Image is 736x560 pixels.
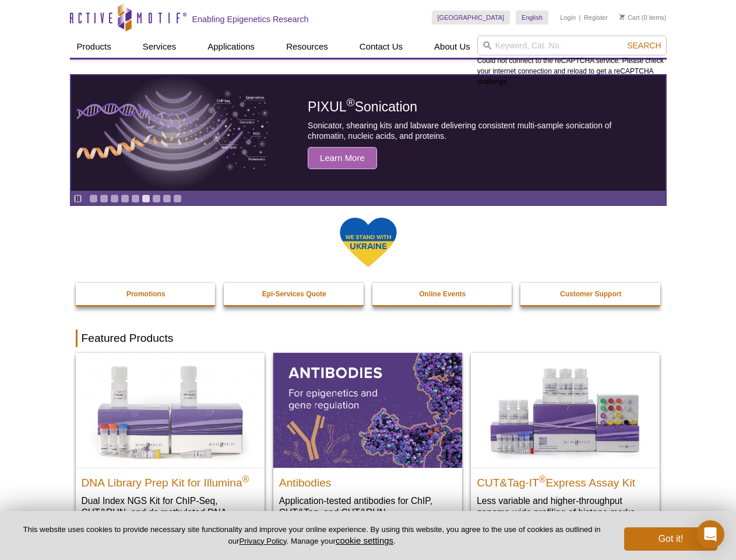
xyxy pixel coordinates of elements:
[77,75,269,191] img: PIXUL sonication
[100,194,108,203] a: Go to slide 2
[136,36,184,58] a: Services
[131,194,140,203] a: Go to slide 5
[584,13,608,22] a: Register
[279,471,456,489] h2: Antibodies
[308,99,417,114] span: PIXUL Sonication
[126,290,165,298] strong: Promotions
[520,283,661,305] a: Customer Support
[336,535,393,545] button: cookie settings
[619,10,667,24] li: (0 items)
[82,495,259,530] p: Dual Index NGS Kit for ChIP-Seq, CUT&RUN, and ds methylated DNA assays.
[279,495,456,519] p: Application-tested antibodies for ChIP, CUT&Tag, and CUT&RUN.
[372,283,513,305] a: Online Events
[73,194,82,203] a: Toggle autoplay
[142,194,150,203] a: Go to slide 6
[76,330,661,347] h2: Featured Products
[427,36,477,58] a: About Us
[71,75,665,191] a: PIXUL sonication PIXUL®Sonication Sonicator, shearing kits and labware delivering consistent mult...
[273,353,462,467] img: All Antibodies
[624,527,717,551] button: Got it!
[353,36,410,58] a: Contact Us
[70,36,118,58] a: Products
[224,283,365,305] a: Epi-Services Quote
[152,194,161,203] a: Go to slide 7
[89,194,98,203] a: Go to slide 1
[619,14,625,20] img: Your Cart
[624,40,664,51] button: Search
[121,194,129,203] a: Go to slide 4
[200,36,262,58] a: Applications
[477,36,667,87] div: Could not connect to the reCAPTCHA service. Please check your internet connection and reload to g...
[539,474,546,484] sup: ®
[163,194,171,203] a: Go to slide 8
[619,13,640,22] a: Cart
[76,353,265,541] a: DNA Library Prep Kit for Illumina DNA Library Prep Kit for Illumina® Dual Index NGS Kit for ChIP-...
[262,290,326,298] strong: Epi-Services Quote
[347,97,355,109] sup: ®
[273,353,462,530] a: All Antibodies Antibodies Application-tested antibodies for ChIP, CUT&Tag, and CUT&RUN.
[471,353,660,467] img: CUT&Tag-IT® Express Assay Kit
[627,41,661,50] span: Search
[19,524,605,547] p: This website uses cookies to provide necessary site functionality and improve your online experie...
[560,290,621,298] strong: Customer Support
[76,353,265,467] img: DNA Library Prep Kit for Illumina
[516,10,548,24] a: English
[308,120,639,141] p: Sonicator, shearing kits and labware delivering consistent multi-sample sonication of chromatin, ...
[696,520,724,548] div: Open Intercom Messenger
[560,13,576,22] a: Login
[82,471,259,489] h2: DNA Library Prep Kit for Illumina
[239,537,286,545] a: Privacy Policy
[308,147,377,169] span: Learn More
[110,194,119,203] a: Go to slide 3
[339,216,397,268] img: We Stand With Ukraine
[471,353,660,530] a: CUT&Tag-IT® Express Assay Kit CUT&Tag-IT®Express Assay Kit Less variable and higher-throughput ge...
[76,283,217,305] a: Promotions
[579,10,581,24] li: |
[477,495,654,519] p: Less variable and higher-throughput genome-wide profiling of histone marks​.
[279,36,335,58] a: Resources
[419,290,466,298] strong: Online Events
[477,471,654,489] h2: CUT&Tag-IT Express Assay Kit
[242,474,249,484] sup: ®
[71,75,665,191] article: PIXUL Sonication
[192,14,309,24] h2: Enabling Epigenetics Research
[432,10,510,24] a: [GEOGRAPHIC_DATA]
[173,194,182,203] a: Go to slide 9
[477,36,667,55] input: Keyword, Cat. No.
